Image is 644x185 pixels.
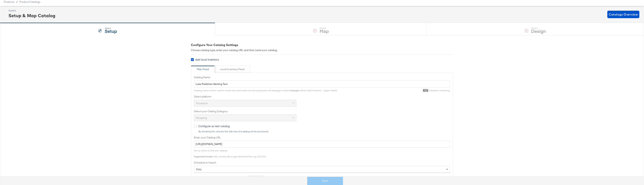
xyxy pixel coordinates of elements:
[194,136,450,139] label: Enter your Catalog URL
[195,58,219,61] span: Add local inventory
[8,12,55,19] div: Setup & Map Catalog
[194,149,266,158] span: Tell us where to find your catalog. : XML, comma, tab or pipe delimited files e.g. CSV, TSV.
[194,76,450,79] label: Catalog Name
[4,0,14,3] span: Products
[105,28,117,34] strong: Setup
[423,89,428,92] span: 72
[196,116,207,120] span: Shopping
[8,9,55,12] div: Assets
[198,124,230,128] span: Configure as test catalog
[194,89,337,92] span: Catalog names will be used to create sets and audiences during Dynamic Ad campaign creation. : Wi...
[337,89,450,92] div: characters remaining
[220,68,244,71] div: Local Inventory Feed
[607,11,639,18] button: Catalogs Overview
[194,161,450,164] label: Schedule to Import
[14,0,19,3] span: /
[19,0,40,3] a: Product Catalogs
[291,89,299,92] strong: Example
[196,168,202,171] span: daily
[194,155,213,158] strong: Supported formats
[191,43,453,47] div: Configure Your Catalog Settings
[105,27,117,30] div: Step: 1
[194,95,450,98] label: Select platform
[196,102,208,105] span: Facebook
[194,81,450,88] input: Name your catalog e.g. My Dynamic Product Catalog
[198,130,450,133] div: By checking this, only the first 100 rows of a catalog will be processed.
[609,12,638,17] span: Catalogs Overview
[194,141,450,148] input: Enter Catalog URL, e.g. http://www.example.com/products.xml
[191,48,453,52] div: Choose catalog type, enter your catalog URL and then name your catalog.
[194,110,450,113] label: Select your Catalog Category
[197,68,209,71] div: Main Feed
